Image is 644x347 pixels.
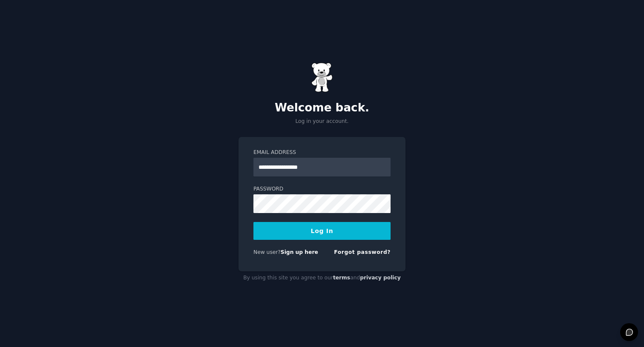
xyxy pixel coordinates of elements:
button: Log In [253,222,391,240]
h2: Welcome back. [239,101,405,115]
a: Forgot password? [334,249,391,255]
span: New user? [253,249,281,255]
a: privacy policy [360,275,401,281]
div: By using this site you agree to our and [239,271,405,285]
label: Email Address [253,149,391,156]
a: Sign up here [281,249,318,255]
a: terms [333,275,350,281]
p: Log in your account. [239,118,405,125]
label: Password [253,185,391,193]
img: Gummy Bear [311,63,333,92]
